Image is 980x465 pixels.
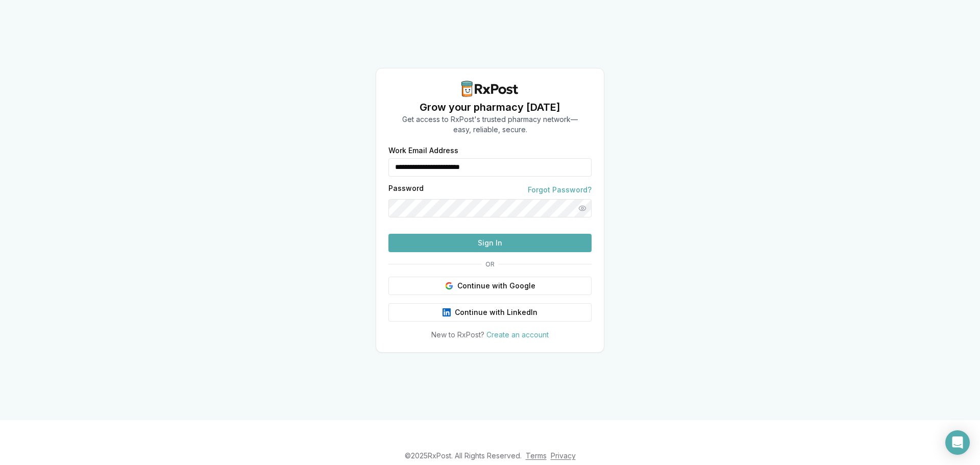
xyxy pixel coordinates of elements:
img: RxPost Logo [457,81,523,97]
span: OR [481,260,499,268]
a: Forgot Password? [528,185,592,195]
a: Create an account [486,330,549,339]
span: New to RxPost? [431,330,484,339]
button: Continue with LinkedIn [388,303,592,322]
label: Password [388,185,424,195]
a: Privacy [551,451,576,460]
button: Sign In [388,234,592,252]
img: Google [445,282,453,290]
img: LinkedIn [443,308,451,316]
label: Work Email Address [388,147,592,154]
p: Get access to RxPost's trusted pharmacy network— easy, reliable, secure. [402,114,578,135]
div: Open Intercom Messenger [945,430,970,455]
h1: Grow your pharmacy [DATE] [402,100,578,114]
a: Terms [526,451,547,460]
button: Continue with Google [388,277,592,295]
button: Show password [573,199,592,217]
